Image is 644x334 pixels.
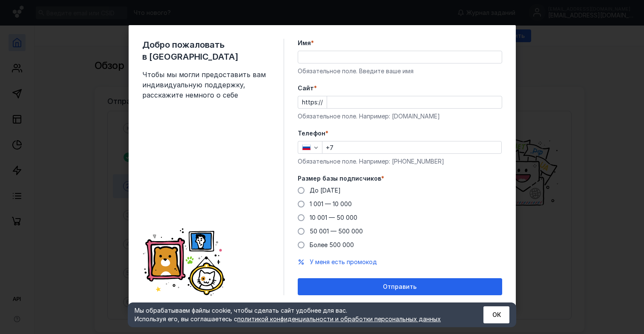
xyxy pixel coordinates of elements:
[310,200,352,207] span: 1 001 — 10 000
[237,315,441,322] a: политикой конфиденциальности и обработки персональных данных
[310,214,357,221] span: 10 001 — 50 000
[298,112,502,121] div: Обязательное поле. Например: [DOMAIN_NAME]
[142,39,270,63] span: Добро пожаловать в [GEOGRAPHIC_DATA]
[310,241,354,248] span: Более 500 000
[298,84,314,92] span: Cайт
[298,278,502,295] button: Отправить
[298,39,311,47] span: Имя
[310,187,341,194] span: До [DATE]
[298,67,502,75] div: Обязательное поле. Введите ваше имя
[310,258,377,265] span: У меня есть промокод
[383,283,417,291] span: Отправить
[483,306,509,323] button: ОК
[310,258,377,266] button: У меня есть промокод
[298,174,381,183] span: Размер базы подписчиков
[298,129,325,138] span: Телефон
[135,306,463,323] div: Мы обрабатываем файлы cookie, чтобы сделать сайт удобнее для вас. Используя его, вы соглашаетесь c
[298,157,502,166] div: Обязательное поле. Например: [PHONE_NUMBER]
[142,69,270,100] span: Чтобы мы могли предоставить вам индивидуальную поддержку, расскажите немного о себе
[310,227,363,235] span: 50 001 — 500 000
